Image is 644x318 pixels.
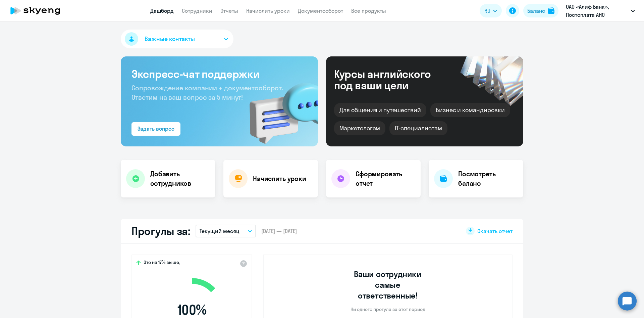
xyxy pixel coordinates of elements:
button: Важные контакты [121,30,233,48]
a: Документооборот [298,7,343,14]
h4: Начислить уроки [253,174,306,183]
h4: Посмотреть баланс [458,169,518,188]
a: Отчеты [220,7,238,14]
a: Все продукты [351,7,386,14]
span: 100 % [153,302,230,318]
span: [DATE] — [DATE] [261,227,297,235]
button: ОАО «Алиф Банк», Постоплата АНО [562,3,638,19]
a: Сотрудники [182,7,212,14]
p: Текущий месяц [200,227,239,235]
div: Задать вопрос [138,125,174,133]
span: Это на 17% выше, [144,259,180,267]
img: balance [548,7,554,14]
button: RU [480,4,502,17]
div: Бизнес и командировки [430,103,510,117]
div: Маркетологам [334,121,385,135]
div: Баланс [527,7,545,15]
button: Балансbalance [523,4,558,17]
h2: Прогулы за: [131,224,190,238]
button: Текущий месяц [196,225,256,237]
div: Курсы английского под ваши цели [334,68,449,91]
img: bg-img [240,71,318,146]
p: Ни одного прогула за этот период [351,306,425,312]
a: Начислить уроки [246,7,290,14]
p: ОАО «Алиф Банк», Постоплата АНО [566,3,628,19]
h3: Экспресс-чат поддержки [131,67,307,81]
h4: Сформировать отчет [356,169,415,188]
div: IT-специалистам [389,121,447,135]
span: Важные контакты [145,35,195,43]
span: Сопровождение компании + документооборот. Ответим на ваш вопрос за 5 минут! [131,84,283,101]
span: RU [484,7,490,15]
h4: Добавить сотрудников [150,169,210,188]
button: Задать вопрос [131,122,180,136]
h3: Ваши сотрудники самые ответственные! [345,269,431,301]
a: Дашборд [150,7,174,14]
div: Для общения и путешествий [334,103,426,117]
span: Скачать отчет [477,227,513,235]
